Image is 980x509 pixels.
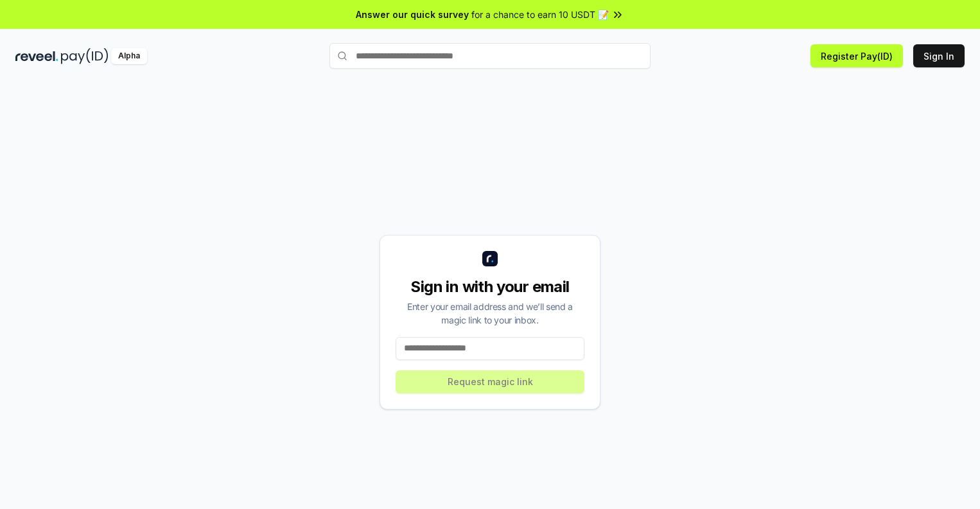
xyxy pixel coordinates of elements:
button: Sign In [913,44,965,67]
div: Enter your email address and we’ll send a magic link to your inbox. [396,300,584,327]
div: Alpha [111,48,147,64]
img: logo_small [482,251,498,266]
span: Answer our quick survey [356,8,469,21]
button: Register Pay(ID) [810,44,903,67]
span: for a chance to earn 10 USDT 📝 [471,8,609,21]
div: Sign in with your email [396,277,584,297]
img: pay_id [61,48,109,64]
img: reveel_dark [15,48,58,64]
